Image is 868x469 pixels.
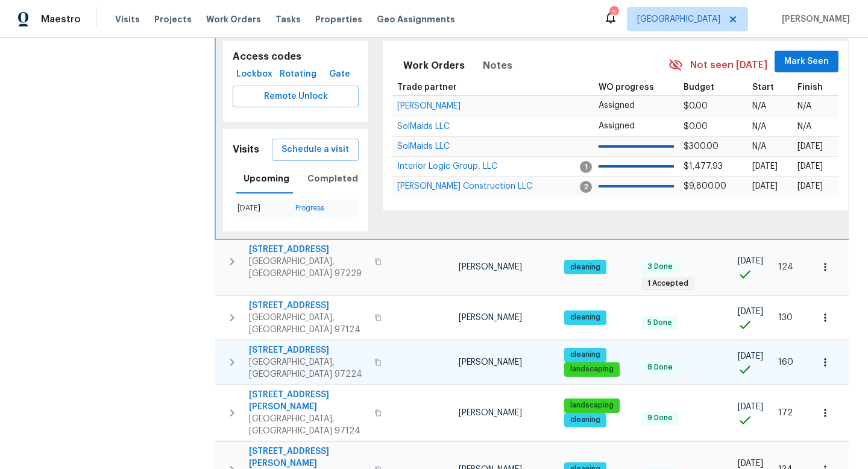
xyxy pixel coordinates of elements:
[459,358,522,367] span: [PERSON_NAME]
[276,63,320,86] button: Rotating
[397,183,532,190] a: [PERSON_NAME] Construction LLC
[690,58,767,72] span: Not seen [DATE]
[752,142,766,151] span: N/A
[580,161,592,173] span: 1
[242,89,349,104] span: Remote Unlock
[397,162,497,171] span: Interior Logic Group, LLC
[684,102,708,110] span: $0.00
[643,279,693,289] span: 1 Accepted
[233,51,359,63] h5: Access codes
[459,313,522,322] span: [PERSON_NAME]
[233,143,259,156] h5: Visits
[565,364,618,374] span: landscaping
[738,257,763,265] span: [DATE]
[684,83,714,92] span: Budget
[320,63,359,86] button: Gate
[599,99,674,112] p: Assigned
[459,263,522,271] span: [PERSON_NAME]
[249,344,367,356] span: [STREET_ADDRESS]
[797,142,823,151] span: [DATE]
[307,171,358,186] span: Completed
[609,7,618,19] div: 2
[643,318,677,328] span: 5 Done
[752,83,774,92] span: Start
[233,86,359,108] button: Remote Unlock
[325,67,354,82] span: Gate
[249,244,367,256] span: [STREET_ADDRESS]
[778,313,793,322] span: 130
[249,300,367,312] span: [STREET_ADDRESS]
[272,139,359,161] button: Schedule a visit
[797,83,823,92] span: Finish
[397,102,461,110] span: [PERSON_NAME]
[797,182,823,190] span: [DATE]
[249,389,367,413] span: [STREET_ADDRESS][PERSON_NAME]
[397,142,450,151] span: SolMaids LLC
[643,262,678,272] span: 3 Done
[752,182,778,190] span: [DATE]
[397,102,461,110] a: [PERSON_NAME]
[752,122,766,131] span: N/A
[738,352,763,360] span: [DATE]
[643,413,678,423] span: 9 Done
[397,83,457,92] span: Trade partner
[244,171,289,186] span: Upcoming
[777,13,850,25] span: [PERSON_NAME]
[684,182,726,190] span: $9,800.00
[295,204,324,212] a: Progress
[281,142,349,157] span: Schedule a visit
[233,200,291,217] td: [DATE]
[397,163,497,170] a: Interior Logic Group, LLC
[565,312,605,323] span: cleaning
[397,122,450,131] span: SolMaids LLC
[249,413,367,437] span: [GEOGRAPHIC_DATA], [GEOGRAPHIC_DATA] 97124
[565,262,605,272] span: cleaning
[397,123,450,130] a: SolMaids LLC
[684,122,708,131] span: $0.00
[643,362,678,373] span: 8 Done
[778,358,793,367] span: 160
[599,83,654,92] span: WO progress
[599,120,674,133] p: Assigned
[565,415,605,425] span: cleaning
[397,143,450,150] a: SolMaids LLC
[580,181,592,193] span: 2
[738,459,763,468] span: [DATE]
[738,307,763,316] span: [DATE]
[775,51,838,73] button: Mark Seen
[738,403,763,411] span: [DATE]
[459,409,522,417] span: [PERSON_NAME]
[115,13,140,25] span: Visits
[237,67,271,82] span: Lockbox
[275,15,301,24] span: Tasks
[397,182,532,190] span: [PERSON_NAME] Construction LLC
[797,162,823,171] span: [DATE]
[778,409,793,417] span: 172
[281,67,315,82] span: Rotating
[778,263,793,271] span: 124
[315,13,362,25] span: Properties
[752,102,766,110] span: N/A
[249,356,367,380] span: [GEOGRAPHIC_DATA], [GEOGRAPHIC_DATA] 97224
[154,13,192,25] span: Projects
[233,63,276,86] button: Lockbox
[403,57,465,74] span: Work Orders
[565,350,605,360] span: cleaning
[684,162,723,171] span: $1,477.93
[206,13,261,25] span: Work Orders
[249,256,367,280] span: [GEOGRAPHIC_DATA], [GEOGRAPHIC_DATA] 97229
[797,102,811,110] span: N/A
[752,162,778,171] span: [DATE]
[41,13,81,25] span: Maestro
[565,400,618,411] span: landscaping
[249,312,367,336] span: [GEOGRAPHIC_DATA], [GEOGRAPHIC_DATA] 97124
[684,142,719,151] span: $300.00
[797,122,811,131] span: N/A
[637,13,720,25] span: [GEOGRAPHIC_DATA]
[483,57,512,74] span: Notes
[784,54,829,69] span: Mark Seen
[377,13,455,25] span: Geo Assignments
